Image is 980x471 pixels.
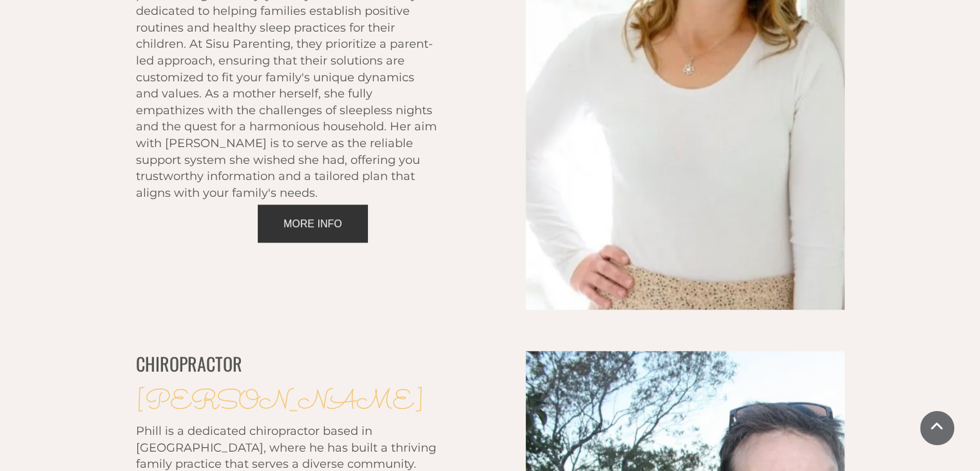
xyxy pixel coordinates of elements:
a: MORE INFO [258,205,368,243]
span: CHIROPRACTOR [136,350,242,377]
span: MORE INFO [283,218,342,229]
span: [PERSON_NAME] [136,383,424,423]
a: Scroll To Top [920,411,954,445]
